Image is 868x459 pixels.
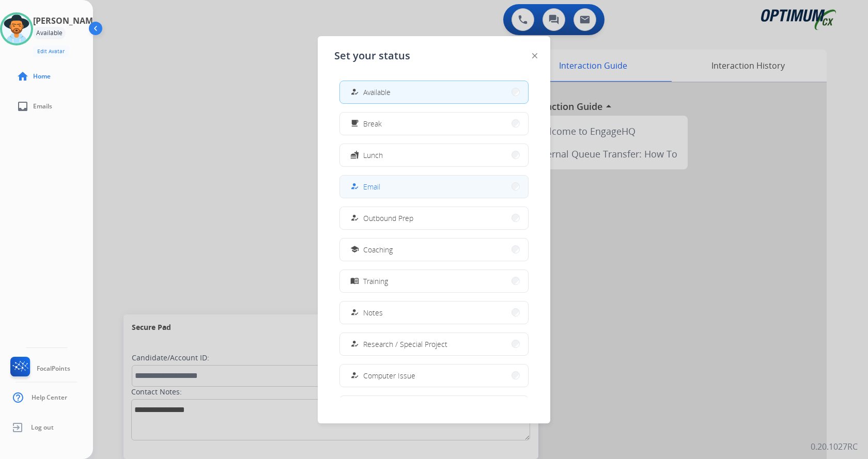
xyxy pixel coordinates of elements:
[350,340,359,349] mat-icon: how_to_reg
[363,213,413,224] span: Outbound Prep
[37,365,70,373] span: FocalPoints
[811,440,858,453] p: 0.20.1027RC
[340,396,528,418] button: Internet Issue
[532,53,537,58] img: close-button
[33,27,66,39] div: Available
[33,102,52,110] span: Emails
[350,277,359,286] mat-icon: menu_book
[340,176,528,198] button: Email
[363,339,447,350] span: Research / Special Project
[350,308,359,317] mat-icon: how_to_reg
[340,302,528,324] button: Notes
[363,276,388,287] span: Training
[363,150,383,161] span: Lunch
[8,357,70,381] a: FocalPoints
[363,87,391,98] span: Available
[340,144,528,166] button: Lunch
[340,239,528,261] button: Coaching
[340,270,528,292] button: Training
[363,118,382,129] span: Break
[340,81,528,103] button: Available
[340,207,528,229] button: Outbound Prep
[350,119,359,128] mat-icon: free_breakfast
[17,100,29,113] mat-icon: inbox
[363,307,383,318] span: Notes
[33,14,100,27] h3: [PERSON_NAME]
[33,45,69,57] button: Edit Avatar
[350,151,359,160] mat-icon: fastfood
[17,70,29,83] mat-icon: home
[334,49,410,63] span: Set your status
[350,371,359,380] mat-icon: how_to_reg
[363,244,393,255] span: Coaching
[31,423,54,432] span: Log out
[350,214,359,223] mat-icon: how_to_reg
[2,14,31,43] img: avatar
[350,88,359,97] mat-icon: how_to_reg
[32,393,67,402] span: Help Center
[350,182,359,191] mat-icon: how_to_reg
[363,370,415,381] span: Computer Issue
[33,72,51,81] span: Home
[350,245,359,254] mat-icon: school
[340,113,528,135] button: Break
[340,365,528,387] button: Computer Issue
[363,181,380,192] span: Email
[340,333,528,355] button: Research / Special Project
